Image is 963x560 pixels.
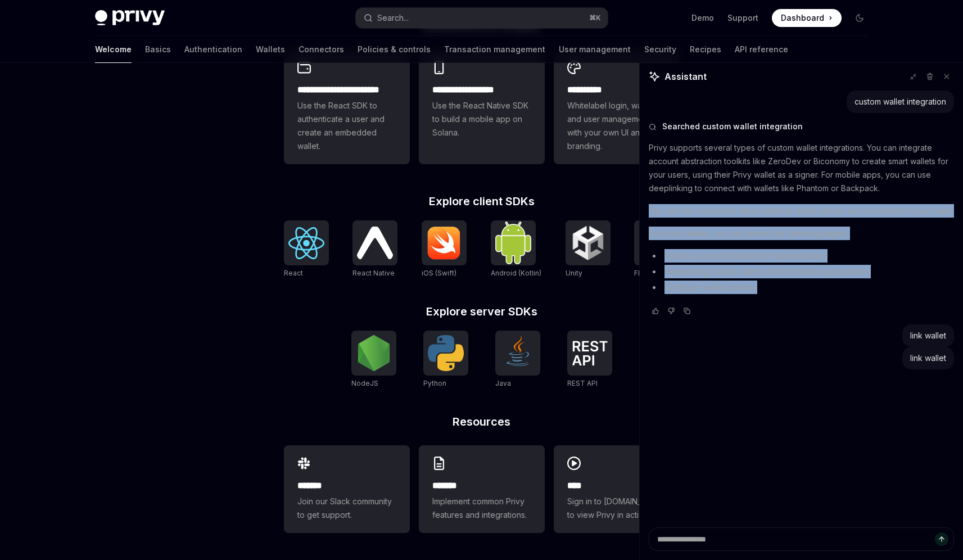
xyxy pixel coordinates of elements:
a: Policies & controls [358,36,431,63]
span: Use the React Native SDK to build a mobile app on Solana. [432,99,531,139]
span: Flutter [634,269,655,277]
li: Deeplinking Solana wallets in React Native applications [649,265,954,278]
a: Demo [691,12,714,24]
img: Unity [570,225,606,261]
span: Python [423,379,446,387]
a: **** **** **** ***Use the React Native SDK to build a mobile app on Solana. [419,49,545,164]
span: iOS (Swift) [422,269,456,277]
h2: Explore client SDKs [284,196,680,207]
span: Assistant [664,70,707,83]
a: JavaJava [495,331,540,389]
span: React [284,269,303,277]
span: ⌘ K [589,13,601,22]
span: NodeJS [351,379,378,387]
span: Dashboard [781,12,824,24]
a: Basics [145,36,171,63]
img: Python [428,335,464,371]
p: You can also customize which external wallet options are presented to your users. [649,204,954,218]
span: REST API [567,379,598,387]
a: FlutterFlutter [634,220,679,279]
button: Send message [935,532,948,546]
img: React [288,227,324,259]
div: link wallet [910,330,946,341]
a: Dashboard [772,9,842,27]
div: custom wallet integration [855,96,946,107]
a: API reference [735,36,788,63]
li: Configure wallet options [649,281,954,294]
a: User management [559,36,631,63]
span: Sign in to [DOMAIN_NAME] to view Privy in action. [567,495,666,522]
a: Wallets [256,36,285,63]
div: link wallet [910,353,946,364]
button: Search...⌘K [356,8,608,28]
img: Java [500,335,536,371]
a: ReactReact [284,220,329,279]
a: Android (Kotlin)Android (Kotlin) [491,220,541,279]
img: iOS (Swift) [426,226,462,260]
img: Android (Kotlin) [495,222,531,264]
a: **** **Join our Slack community to get support. [284,445,410,533]
span: React Native [352,269,395,277]
a: **** *****Whitelabel login, wallets, and user management with your own UI and branding. [554,49,680,164]
a: UnityUnity [566,220,611,279]
h2: Explore server SDKs [284,306,680,317]
span: Java [495,379,511,387]
a: Transaction management [444,36,545,63]
a: NodeJSNodeJS [351,331,396,389]
a: PythonPython [423,331,468,389]
span: Unity [566,269,582,277]
p: Privy supports several types of custom wallet integrations. You can integrate account abstraction... [649,141,954,195]
a: Support [727,12,758,24]
a: Security [644,36,676,63]
a: React NativeReact Native [352,220,397,279]
div: Search... [377,11,409,25]
a: Recipes [690,36,721,63]
span: Android (Kotlin) [491,269,541,277]
button: Toggle dark mode [851,9,869,27]
img: NodeJS [356,335,392,371]
a: Authentication [184,36,242,63]
img: React Native [357,227,393,259]
img: dark logo [95,10,165,26]
span: Whitelabel login, wallets, and user management with your own UI and branding. [567,99,666,153]
span: Use the React SDK to authenticate a user and create an embedded wallet. [297,99,396,153]
span: Join our Slack community to get support. [297,495,396,522]
a: REST APIREST API [567,331,612,389]
span: Searched custom wallet integration [662,121,803,132]
p: For more details, you can review the following pages: [649,227,954,240]
li: Custom account abstraction implementation [649,249,954,263]
a: Connectors [299,36,344,63]
a: iOS (Swift)iOS (Swift) [422,220,467,279]
a: **** **Implement common Privy features and integrations. [419,445,545,533]
h2: Resources [284,416,680,427]
img: REST API [572,341,608,365]
a: ****Sign in to [DOMAIN_NAME] to view Privy in action. [554,445,680,533]
a: Welcome [95,36,132,63]
button: Searched custom wallet integration [649,121,954,132]
span: Implement common Privy features and integrations. [432,495,531,522]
